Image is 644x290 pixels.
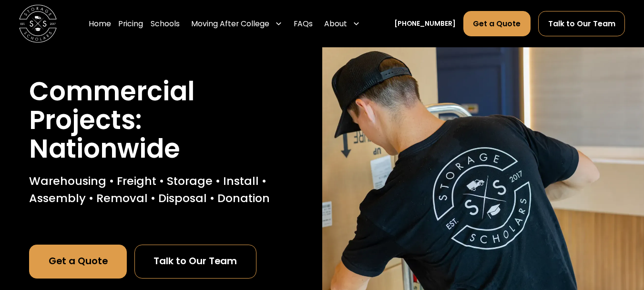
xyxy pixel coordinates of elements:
h1: Commercial Projects: Nationwide [29,77,293,163]
a: FAQs [294,11,313,37]
a: Home [89,11,111,37]
a: Schools [151,11,180,37]
div: About [324,18,347,30]
a: Pricing [118,11,143,37]
a: [PHONE_NUMBER] [394,19,456,29]
div: Moving After College [191,18,269,30]
img: Storage Scholars main logo [19,5,57,43]
a: Get a Quote [29,245,127,279]
a: Talk to Our Team [538,11,625,36]
p: Warehousing • Freight • Storage • Install • Assembly • Removal • Disposal • Donation [29,172,293,206]
a: Get a Quote [463,11,531,36]
a: Talk to Our Team [134,245,256,279]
